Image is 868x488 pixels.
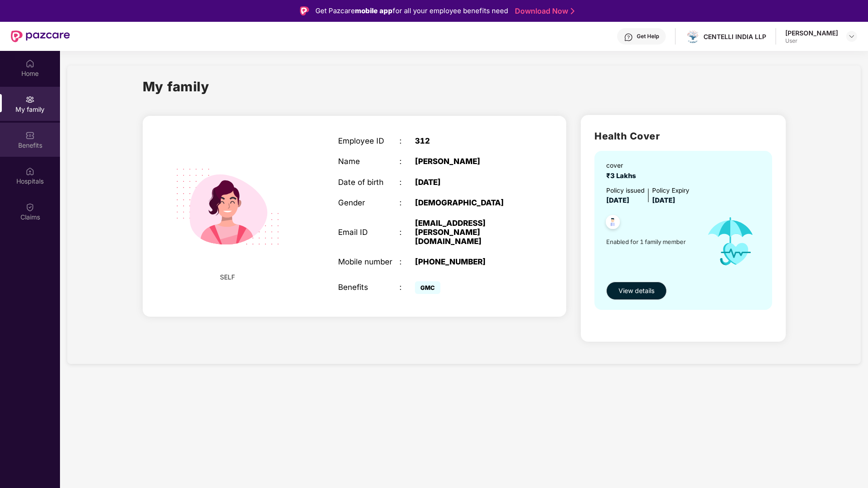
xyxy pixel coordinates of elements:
h2: Health Cover [594,129,772,144]
img: svg+xml;base64,PHN2ZyBpZD0iRHJvcGRvd24tMzJ4MzIiIHhtbG5zPSJodHRwOi8vd3d3LnczLm9yZy8yMDAwL3N2ZyIgd2... [848,33,855,40]
div: [PERSON_NAME] [785,29,838,37]
img: svg+xml;base64,PHN2ZyB4bWxucz0iaHR0cDovL3d3dy53My5vcmcvMjAwMC9zdmciIHdpZHRoPSI0OC45NDMiIGhlaWdodD... [602,212,624,234]
img: Stroke [571,6,574,16]
h1: My family [143,76,210,97]
img: svg+xml;base64,PHN2ZyBpZD0iSGVscC0zMngzMiIgeG1sbnM9Imh0dHA6Ly93d3cudzMub3JnLzIwMDAvc3ZnIiB3aWR0aD... [624,33,633,42]
div: Date of birth [338,178,399,187]
div: Name [338,157,399,166]
div: Mobile number [338,257,399,266]
img: New Pazcare Logo [11,30,70,42]
img: svg+xml;base64,PHN2ZyBpZD0iQmVuZWZpdHMiIHhtbG5zPSJodHRwOi8vd3d3LnczLm9yZy8yMDAwL3N2ZyIgd2lkdGg9Ij... [25,131,35,140]
strong: mobile app [355,6,393,15]
span: ₹3 Lakhs [606,172,639,180]
div: : [399,228,415,237]
div: : [399,157,415,166]
div: cover [606,161,639,171]
div: Get Pazcare for all your employee benefits need [315,5,508,16]
div: Benefits [338,283,399,292]
div: CENTELLI INDIA LLP [703,32,766,41]
div: Email ID [338,228,399,237]
div: [PHONE_NUMBER] [415,257,523,266]
div: : [399,178,415,187]
div: [EMAIL_ADDRESS][PERSON_NAME][DOMAIN_NAME] [415,219,523,246]
span: View details [619,286,654,296]
img: Logo [300,6,309,15]
div: : [399,257,415,266]
img: svg+xml;base64,PHN2ZyB4bWxucz0iaHR0cDovL3d3dy53My5vcmcvMjAwMC9zdmciIHdpZHRoPSIyMjQiIGhlaWdodD0iMT... [162,141,293,272]
div: Policy issued [606,186,644,196]
img: icon [697,206,764,277]
div: : [399,198,415,207]
img: svg+xml;base64,PHN2ZyB3aWR0aD0iMjAiIGhlaWdodD0iMjAiIHZpZXdCb3g9IjAgMCAyMCAyMCIgZmlsbD0ibm9uZSIgeG... [25,95,35,104]
div: [PERSON_NAME] [415,157,523,166]
span: SELF [220,272,235,282]
span: Enabled for 1 family member [606,237,697,246]
div: [DATE] [415,178,523,187]
div: Gender [338,198,399,207]
img: image001%20(5).png [686,30,699,43]
span: [DATE] [652,196,675,204]
div: : [399,136,415,145]
img: svg+xml;base64,PHN2ZyBpZD0iQ2xhaW0iIHhtbG5zPSJodHRwOi8vd3d3LnczLm9yZy8yMDAwL3N2ZyIgd2lkdGg9IjIwIi... [25,203,35,212]
img: svg+xml;base64,PHN2ZyBpZD0iSG9tZSIgeG1sbnM9Imh0dHA6Ly93d3cudzMub3JnLzIwMDAvc3ZnIiB3aWR0aD0iMjAiIG... [25,59,35,68]
a: Download Now [515,6,572,16]
div: Get Help [637,33,659,40]
button: View details [606,282,667,300]
div: [DEMOGRAPHIC_DATA] [415,198,523,207]
div: Employee ID [338,136,399,145]
div: 312 [415,136,523,145]
div: : [399,283,415,292]
div: Policy Expiry [652,186,689,196]
span: GMC [415,281,440,294]
span: [DATE] [606,196,629,204]
img: svg+xml;base64,PHN2ZyBpZD0iSG9zcGl0YWxzIiB4bWxucz0iaHR0cDovL3d3dy53My5vcmcvMjAwMC9zdmciIHdpZHRoPS... [25,167,35,176]
div: User [785,37,838,45]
